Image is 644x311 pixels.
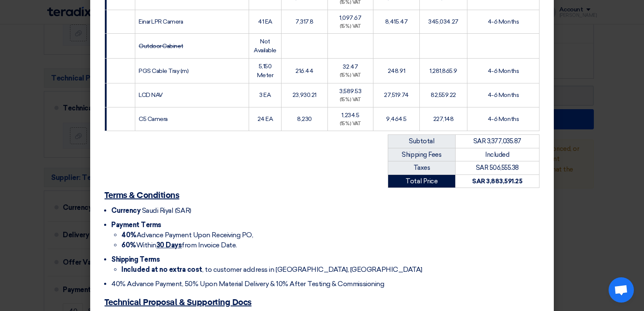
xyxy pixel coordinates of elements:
strong: 40% [121,231,137,239]
u: 30 Days [156,241,182,249]
strong: 60% [121,241,136,249]
span: 4-6 Months [488,115,519,123]
span: 248.91 [388,67,405,75]
span: 4-6 Months [488,91,519,99]
span: 27,519.74 [384,91,409,99]
td: SAR 3,377,035.87 [455,135,539,148]
span: Saudi Riyal (SAR) [142,206,191,214]
li: 40% Advance Payment, 50% Upon Material Delivery & 10% After Testing & Commissioning [111,279,539,289]
span: Not Available [254,38,276,54]
td: Taxes [388,161,456,175]
span: 24 EA [258,115,273,123]
u: Terms & Conditions [105,191,179,200]
span: 41 EA [258,18,272,25]
span: Shipping Terms [111,255,160,263]
li: , to customer address in [GEOGRAPHIC_DATA], [GEOGRAPHIC_DATA] [121,265,539,275]
span: LCD NAV [139,91,163,99]
div: (15%) VAT [331,72,370,79]
strike: Outdoor Cabinet [139,43,183,50]
span: C5 Camera [139,115,168,123]
span: Payment Terms [111,221,161,229]
span: 345,034.27 [428,18,458,25]
span: 3 EA [259,91,271,99]
div: (15%) VAT [331,97,370,104]
span: 7,317.8 [295,18,314,25]
strong: SAR 3,883,591.25 [472,177,522,185]
span: Included [485,151,509,158]
td: Total Price [388,174,456,188]
span: Currency [111,206,140,214]
span: 3,589.53 [339,88,361,95]
span: 5,150 Meter [257,63,274,79]
span: Within from Invoice Date. [121,241,237,249]
span: 9,464.5 [386,115,407,123]
span: 4-6 Months [488,18,519,25]
span: 8,230 [297,115,312,123]
span: 227,148 [433,115,454,123]
span: SAR 506,555.38 [476,164,519,172]
div: (15%) VAT [331,121,370,128]
div: (15%) VAT [331,23,370,30]
span: 32.47 [343,63,358,70]
span: 8,415.47 [385,18,408,25]
span: Advance Payment Upon Receiving PO, [121,231,253,239]
span: Einar LPR Camera [139,18,183,25]
div: Open chat [609,277,634,303]
td: Shipping Fees [388,148,456,161]
u: Technical Proposal & Supporting Docs [105,298,252,307]
span: 23,930.21 [292,91,317,99]
span: 216.44 [295,67,313,75]
span: PGS Cable Tray (m) [139,67,188,75]
td: Subtotal [388,135,456,148]
span: 1,234.5 [341,112,359,119]
span: 1,281,865.9 [429,67,457,75]
strong: Included at no extra cost [121,265,202,273]
span: 4-6 Months [488,67,519,75]
span: 1,097.67 [339,14,361,21]
span: 82,559.22 [431,91,456,99]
